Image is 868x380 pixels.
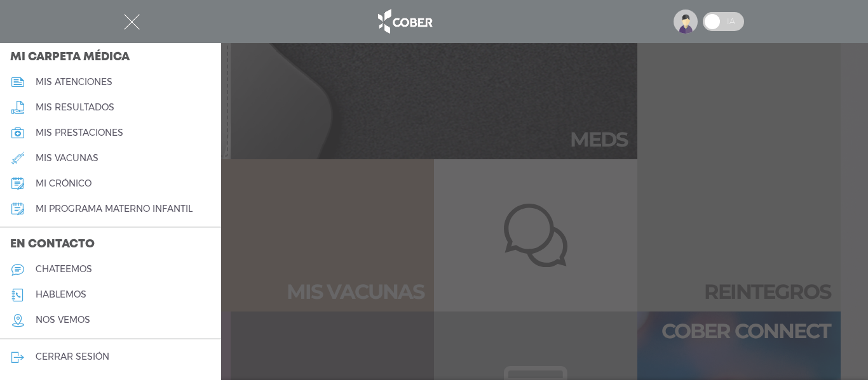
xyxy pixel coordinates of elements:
h5: nos vemos [36,315,90,325]
h5: mis prestaciones [36,128,123,138]
h5: hablemos [36,289,86,300]
img: Cober_menu-close-white.svg [124,14,140,30]
h5: mis resultados [36,102,114,113]
h5: mi programa materno infantil [36,204,193,214]
img: profile-placeholder.svg [674,10,698,34]
h5: chateemos [36,264,92,275]
h5: cerrar sesión [36,351,109,362]
h5: mis atenciones [36,77,112,88]
h5: mis vacunas [36,153,98,164]
img: logo_cober_home-white.png [371,6,438,37]
h5: mi crónico [36,178,92,189]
